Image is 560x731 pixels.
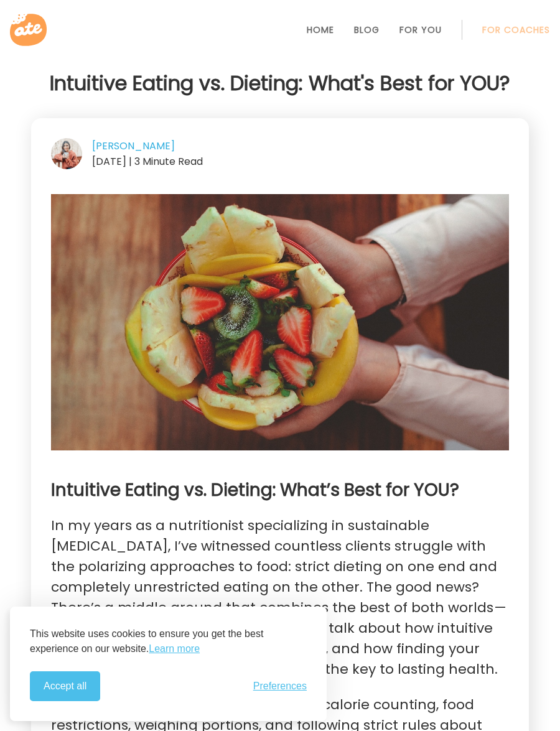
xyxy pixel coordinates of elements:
[307,25,334,35] a: Home
[15,68,545,98] h1: Intuitive Eating vs. Dieting: What's Best for YOU?
[149,641,200,656] a: Learn more
[354,25,380,35] a: Blog
[253,681,307,692] button: Toggle preferences
[253,681,307,692] span: Preferences
[30,626,307,656] p: This website uses cookies to ensure you get the best experience on our website.
[51,515,509,679] p: In my years as a nutritionist specializing in sustainable [MEDICAL_DATA], I’ve witnessed countles...
[482,25,550,35] a: For Coaches
[92,139,175,154] a: [PERSON_NAME]
[399,25,442,35] a: For You
[51,184,509,460] img: Intuitive Eating. Image: Unsplash-giancarlo-duarte
[51,154,509,169] div: [DATE] | 3 Minute Read
[51,138,82,169] img: author-Leena-Abed.jpg
[51,480,509,500] h3: Intuitive Eating vs. Dieting: What’s Best for YOU?
[30,671,100,701] button: Accept all cookies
